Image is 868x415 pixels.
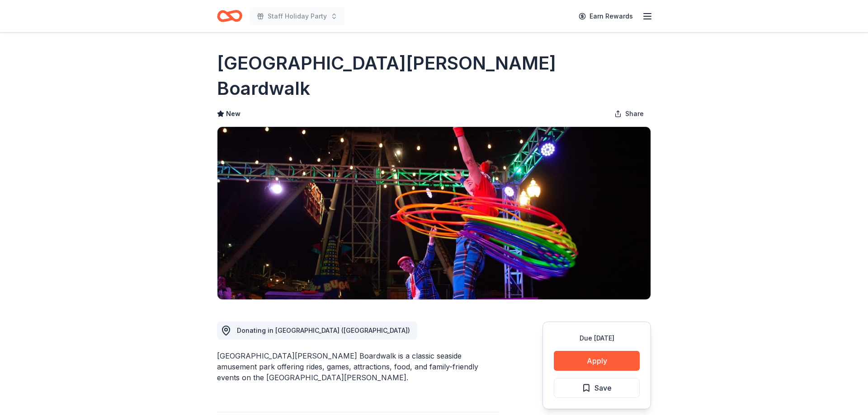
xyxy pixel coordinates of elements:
[237,326,410,334] span: Donating in [GEOGRAPHIC_DATA] ([GEOGRAPHIC_DATA])
[554,333,640,344] div: Due [DATE]
[594,382,612,394] span: Save
[226,108,241,119] span: New
[554,351,640,371] button: Apply
[217,350,499,383] div: [GEOGRAPHIC_DATA][PERSON_NAME] Boardwalk is a classic seaside amusement park offering rides, game...
[554,378,640,398] button: Save
[573,8,638,24] a: Earn Rewards
[625,108,644,119] span: Share
[268,11,327,22] span: Staff Holiday Party
[217,51,651,101] h1: [GEOGRAPHIC_DATA][PERSON_NAME] Boardwalk
[250,7,345,25] button: Staff Holiday Party
[217,5,242,27] a: Home
[607,105,651,123] button: Share
[217,127,651,299] img: Image for Santa Cruz Beach Boardwalk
